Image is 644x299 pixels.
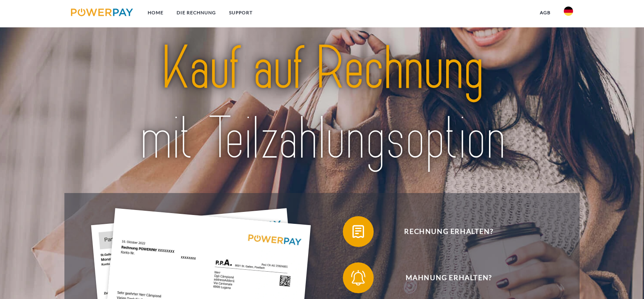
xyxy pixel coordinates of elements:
a: SUPPORT [223,6,259,20]
a: agb [533,6,557,20]
span: Rechnung erhalten? [354,216,543,247]
img: title-powerpay_de.svg [96,30,548,177]
img: de [564,7,573,16]
span: Mahnung erhalten? [354,262,543,293]
img: qb_bill.svg [349,222,368,241]
img: logo-powerpay.svg [71,8,133,16]
button: Mahnung erhalten? [343,262,543,293]
a: DIE RECHNUNG [170,6,223,20]
button: Rechnung erhalten? [343,216,543,247]
img: qb_bell.svg [349,268,368,287]
a: Home [141,6,170,20]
